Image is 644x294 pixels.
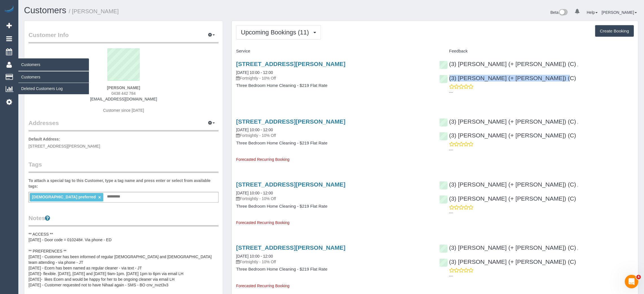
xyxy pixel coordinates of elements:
[236,141,431,146] h4: Three Bedroom Home Cleaning - $219 Flat Rate
[29,31,219,43] legend: Customer Info
[577,183,578,187] span: ,
[236,128,273,132] a: [DATE] 10:00 - 12:00
[107,85,140,90] strong: [PERSON_NAME]
[439,75,576,81] a: (3) [PERSON_NAME] (+ [PERSON_NAME]) (C)
[439,49,634,54] h4: Feedback
[236,83,431,88] h4: Three Bedroom Home Cleaning - $219 Flat Rate
[587,10,598,15] a: Help
[236,118,345,125] a: [STREET_ADDRESS][PERSON_NAME]
[625,275,638,288] iframe: Intercom live chat
[449,89,634,95] p: ---
[236,244,345,251] a: [STREET_ADDRESS][PERSON_NAME]
[29,144,100,148] span: [STREET_ADDRESS][PERSON_NAME]
[595,25,634,37] button: Create Booking
[18,71,89,83] a: Customers
[112,91,136,96] span: 0438 442 784
[236,204,431,209] h4: Three Bedroom Home Cleaning - $219 Flat Rate
[236,196,431,201] p: Fortnightly - 10% Off
[577,62,578,67] span: ,
[32,195,96,199] span: [DEMOGRAPHIC_DATA] preferred
[29,160,219,173] legend: Tags
[636,275,641,279] span: 4
[29,214,219,227] legend: Notes
[236,259,431,265] p: Fortnightly - 10% Off
[558,9,568,16] img: New interface
[236,25,321,40] button: Upcoming Bookings (11)
[236,181,345,188] a: [STREET_ADDRESS][PERSON_NAME]
[439,195,576,202] a: (3) [PERSON_NAME] (+ [PERSON_NAME]) (C)
[3,6,15,14] img: Automaid Logo
[236,254,273,258] a: [DATE] 10:00 - 12:00
[69,8,119,14] small: / [PERSON_NAME]
[449,273,634,279] p: ---
[236,157,289,162] span: Forecasted Recurring Booking
[236,75,431,81] p: Fortnightly - 10% Off
[577,120,578,124] span: ,
[24,5,66,15] a: Customers
[236,61,345,67] a: [STREET_ADDRESS][PERSON_NAME]
[439,258,576,265] a: (3) [PERSON_NAME] (+ [PERSON_NAME]) (C)
[29,136,60,142] label: Default Address:
[236,191,273,195] a: [DATE] 10:00 - 12:00
[236,133,431,138] p: Fortnightly - 10% Off
[439,61,576,67] a: (3) [PERSON_NAME] (+ [PERSON_NAME]) (C)
[103,108,144,113] span: Customer since [DATE]
[449,210,634,216] p: ---
[18,83,89,94] a: Deleted Customers Log
[602,10,637,15] a: [PERSON_NAME]
[439,181,576,188] a: (3) [PERSON_NAME] (+ [PERSON_NAME]) (C)
[551,10,568,15] a: Beta
[236,220,289,225] span: Forecasted Recurring Booking
[18,71,89,95] ul: Customers
[236,284,289,288] span: Forecasted Recurring Booking
[439,118,576,125] a: (3) [PERSON_NAME] (+ [PERSON_NAME]) (C)
[90,97,157,101] a: [EMAIL_ADDRESS][DOMAIN_NAME]
[449,147,634,153] p: ---
[577,246,578,251] span: ,
[98,195,101,200] a: ×
[236,267,431,272] h4: Three Bedroom Home Cleaning - $219 Flat Rate
[18,58,89,71] span: Customers
[236,49,431,54] h4: Service
[241,29,312,36] span: Upcoming Bookings (11)
[236,70,273,75] a: [DATE] 10:00 - 12:00
[29,178,219,189] label: To attach a special tag to this Customer, type a tag name and press enter or select from availabl...
[439,244,576,251] a: (3) [PERSON_NAME] (+ [PERSON_NAME]) (C)
[439,132,576,139] a: (3) [PERSON_NAME] (+ [PERSON_NAME]) (C)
